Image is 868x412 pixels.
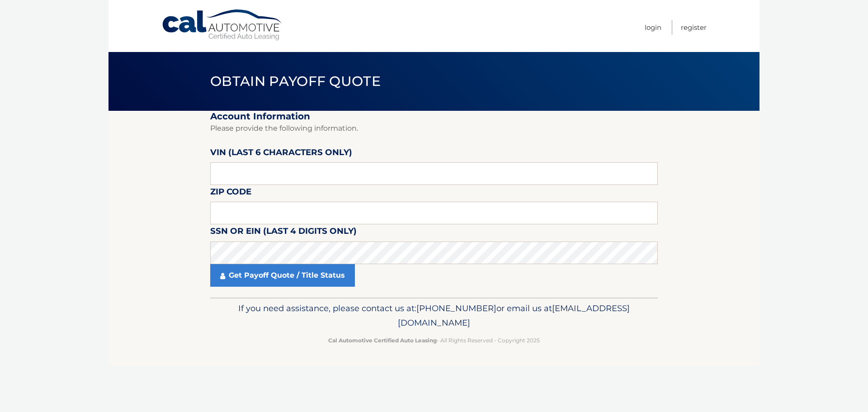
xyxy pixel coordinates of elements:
a: Register [681,20,707,35]
strong: Cal Automotive Certified Auto Leasing [328,337,437,344]
h2: Account Information [210,111,658,122]
p: - All Rights Reserved - Copyright 2025 [216,336,652,345]
p: If you need assistance, please contact us at: or email us at [216,301,652,330]
span: [PHONE_NUMBER] [416,303,496,313]
a: Login [645,20,661,35]
a: Get Payoff Quote / Title Status [210,264,355,287]
span: Obtain Payoff Quote [210,73,381,90]
label: SSN or EIN (last 4 digits only) [210,224,357,241]
label: Zip Code [210,185,251,202]
p: Please provide the following information. [210,122,658,135]
a: Cal Automotive [161,9,283,41]
label: VIN (last 6 characters only) [210,146,352,162]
